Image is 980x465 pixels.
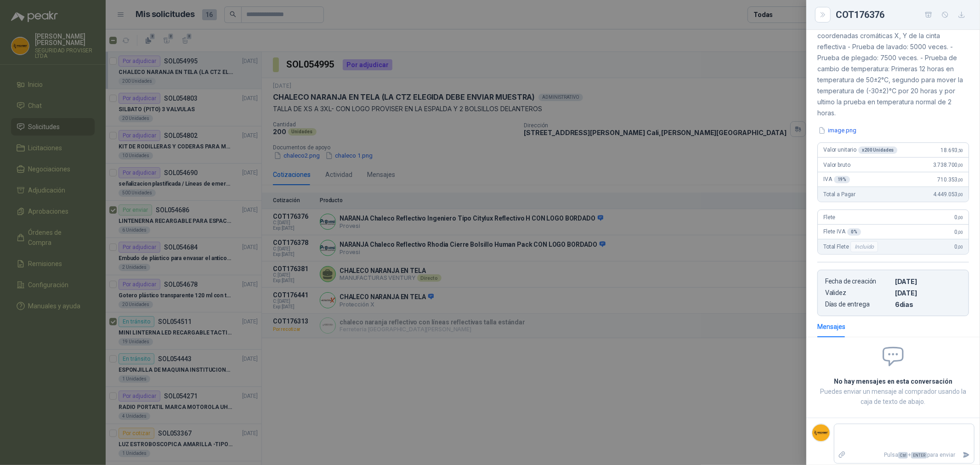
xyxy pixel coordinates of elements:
[817,376,969,386] h2: No hay mensajes en esta conversación
[895,278,961,285] p: [DATE]
[955,244,963,250] span: 0
[817,322,845,332] div: Mensajes
[911,452,927,459] span: ENTER
[823,241,880,252] span: Total Flete
[895,289,961,297] p: [DATE]
[825,289,891,297] p: Validez
[937,176,963,183] span: 710.353
[957,148,963,153] span: ,50
[847,228,861,236] div: 0 %
[823,162,850,168] span: Valor bruto
[940,147,963,153] span: 18.693
[812,424,830,442] img: Company Logo
[823,228,861,236] span: Flete IVA
[957,192,963,197] span: ,00
[825,278,891,285] p: Fecha de creación
[957,244,963,250] span: ,00
[823,147,897,154] span: Valor unitario
[817,9,828,20] button: Close
[823,214,835,221] span: Flete
[817,386,969,407] p: Puedes enviar un mensaje al comprador usando la caja de texto de abajo.
[825,301,891,308] p: Días de entrega
[895,301,961,308] p: 6 dias
[933,162,963,168] span: 3.738.700
[959,447,974,463] button: Enviar
[834,447,850,463] label: Adjuntar archivos
[836,7,969,22] div: COT176376
[957,215,963,220] span: ,00
[957,230,963,235] span: ,00
[850,241,878,252] div: Incluido
[898,452,908,459] span: Ctrl
[957,177,963,182] span: ,00
[858,147,897,154] div: x 200 Unidades
[957,163,963,168] span: ,00
[933,191,963,198] span: 4.449.053
[955,214,963,221] span: 0
[823,176,850,183] span: IVA
[823,191,855,198] span: Total a Pagar
[955,229,963,235] span: 0
[850,447,959,463] p: Pulsa + para enviar
[834,176,850,183] div: 19 %
[817,126,857,136] button: image.png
